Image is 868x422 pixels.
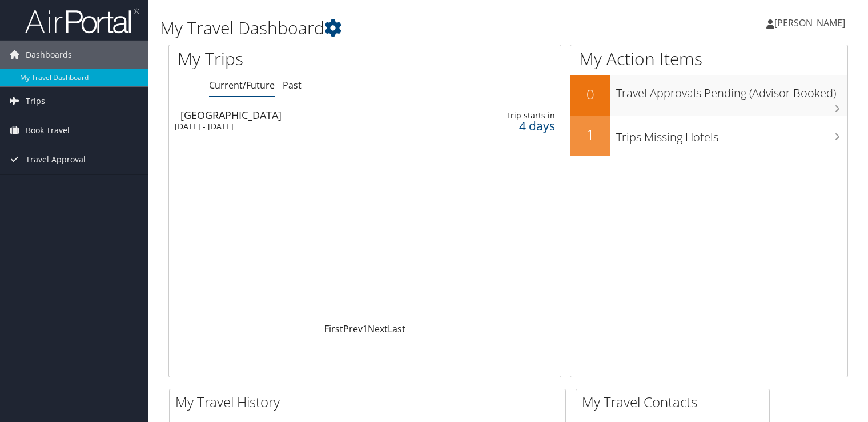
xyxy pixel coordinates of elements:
[180,110,426,120] div: [GEOGRAPHIC_DATA]
[25,7,139,34] img: airportal-logo.png
[26,41,72,69] span: Dashboards
[26,145,86,174] span: Travel Approval
[175,121,420,132] div: [DATE] - [DATE]
[582,392,769,412] h2: My Travel Contacts
[570,125,610,144] h2: 1
[570,75,847,116] a: 0Travel Approvals Pending (Advisor Booked)
[343,323,363,335] a: Prev
[774,17,845,29] span: [PERSON_NAME]
[26,116,70,145] span: Book Travel
[570,47,847,71] h1: My Action Items
[570,116,847,156] a: 1Trips Missing Hotels
[368,323,388,335] a: Next
[570,85,610,104] h2: 0
[209,79,275,91] a: Current/Future
[468,110,555,121] div: Trip starts in
[363,323,368,335] a: 1
[468,121,555,131] div: 4 days
[766,6,857,40] a: [PERSON_NAME]
[283,79,302,91] a: Past
[175,392,565,412] h2: My Travel History
[160,16,624,40] h1: My Travel Dashboard
[616,79,847,101] h3: Travel Approvals Pending (Advisor Booked)
[178,47,389,71] h1: My Trips
[26,87,45,116] span: Trips
[324,323,343,335] a: First
[616,124,847,145] h3: Trips Missing Hotels
[388,323,405,335] a: Last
